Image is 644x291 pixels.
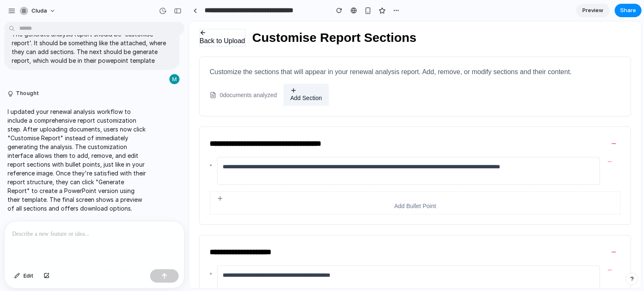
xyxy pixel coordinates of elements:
[21,139,23,149] span: •
[21,170,431,193] button: Add Bullet Point
[8,107,148,213] p: I updated your renewal analysis workflow to include a comprehensive report customization step. Af...
[615,4,641,17] button: Share
[16,4,60,18] button: cluda
[31,7,47,15] span: cluda
[10,8,57,25] button: Back to Upload
[10,269,38,283] button: Edit
[31,70,88,78] span: 0 documents analyzed
[21,46,431,56] p: Customize the sections that will appear in your renewal analysis report. Add, remove, or modify s...
[63,9,228,24] h1: Customise Report Sections
[12,30,172,65] p: The generate analysis report should be 'customise report'. It should be something like the attach...
[94,62,140,85] button: Add Section
[23,272,34,280] span: Edit
[21,247,23,258] span: •
[620,6,636,15] span: Share
[576,4,610,17] a: Preview
[582,6,603,15] span: Preview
